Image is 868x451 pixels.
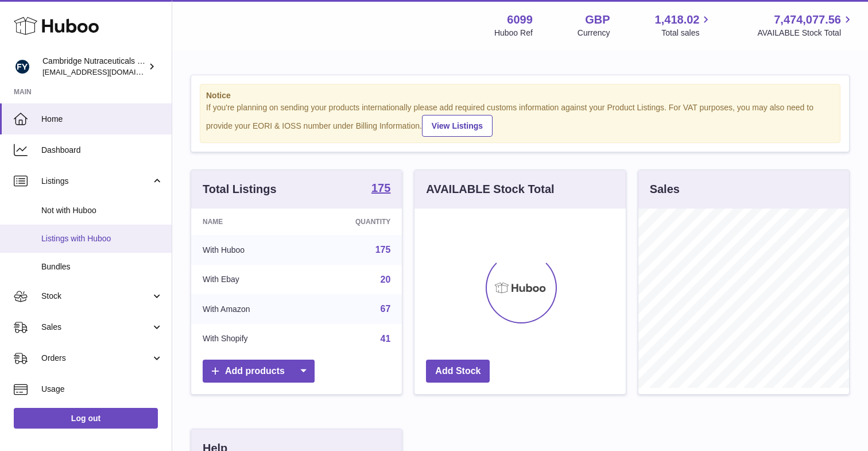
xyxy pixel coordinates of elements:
[650,182,680,197] h3: Sales
[41,176,151,187] span: Listings
[206,102,834,137] div: If you're planning on sending your products internationally please add required customs informati...
[41,353,151,364] span: Orders
[14,58,31,75] img: internalAdmin-6099@internal.huboo.com
[757,28,854,38] span: AVAILABLE Stock Total
[426,182,554,197] h3: AVAILABLE Stock Total
[371,182,390,196] a: 175
[381,334,391,344] a: 41
[507,12,533,28] strong: 6099
[655,12,700,28] span: 1,418.02
[578,28,610,38] div: Currency
[41,145,163,156] span: Dashboard
[494,28,533,38] div: Huboo Ref
[585,12,610,28] strong: GBP
[42,67,169,76] span: [EMAIL_ADDRESS][DOMAIN_NAME]
[41,291,151,302] span: Stock
[41,114,163,125] span: Home
[41,205,163,216] span: Not with Huboo
[774,12,841,28] span: 7,474,077.56
[191,235,307,265] td: With Huboo
[206,90,834,101] strong: Notice
[307,209,402,235] th: Quantity
[41,384,163,395] span: Usage
[757,12,854,38] a: 7,474,077.56 AVAILABLE Stock Total
[381,304,391,314] a: 67
[426,360,490,383] a: Add Stock
[422,115,493,137] a: View Listings
[191,294,307,324] td: With Amazon
[191,209,307,235] th: Name
[371,182,390,194] strong: 175
[14,408,158,429] a: Log out
[381,275,391,284] a: 20
[41,261,163,272] span: Bundles
[203,360,315,383] a: Add products
[41,322,151,333] span: Sales
[41,233,163,244] span: Listings with Huboo
[191,265,307,295] td: With Ebay
[655,12,713,38] a: 1,418.02 Total sales
[661,28,712,38] span: Total sales
[42,56,146,78] div: Cambridge Nutraceuticals Ltd
[191,324,307,354] td: With Shopify
[203,182,277,197] h3: Total Listings
[375,245,391,255] a: 175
